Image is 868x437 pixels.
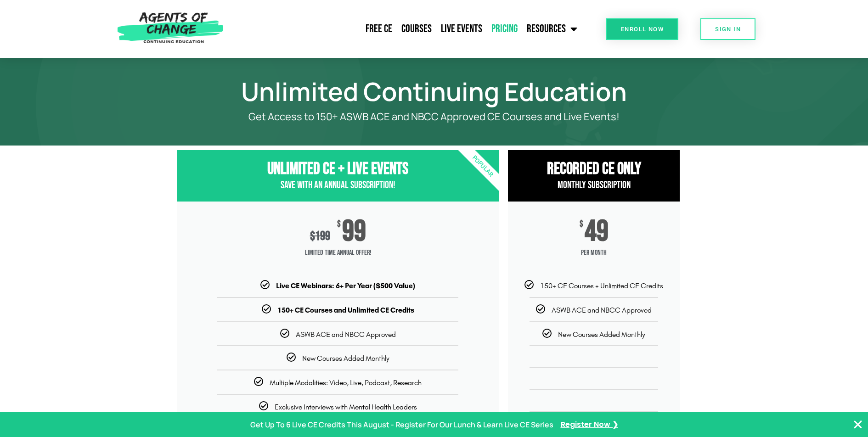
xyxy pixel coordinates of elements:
[172,81,696,102] h1: Unlimited Continuing Education
[700,18,755,40] a: SIGN IN
[508,159,680,179] h3: RECORDED CE ONly
[508,244,680,262] span: per month
[361,17,397,40] a: Free CE
[276,281,415,290] b: Live CE Webinars: 6+ Per Year ($500 Value)
[277,306,414,314] b: 150+ CE Courses and Unlimited CE Credits
[621,26,664,32] span: Enroll Now
[397,17,436,40] a: Courses
[209,111,659,123] p: Get Access to 150+ ASWB ACE and NBCC Approved CE Courses and Live Events!
[281,179,395,191] span: Save with an Annual Subscription!
[177,159,499,179] h3: Unlimited CE + Live Events
[487,17,522,40] a: Pricing
[715,26,741,32] span: SIGN IN
[561,418,618,431] a: Register Now ❯
[342,220,366,244] span: 99
[296,330,396,339] span: ASWB ACE and NBCC Approved
[852,419,863,430] button: Close Banner
[302,354,389,363] span: New Courses Added Monthly
[585,220,609,244] span: 49
[558,179,631,191] span: Monthly Subscription
[580,220,583,229] span: $
[310,229,330,244] div: 199
[250,418,553,431] p: Get Up To 6 Live CE Credits This August - Register For Our Lunch & Learn Live CE Series
[310,229,315,244] span: $
[606,18,678,40] a: Enroll Now
[270,378,422,387] span: Multiple Modalities: Video, Live, Podcast, Research
[522,17,582,40] a: Resources
[552,306,652,314] span: ASWB ACE and NBCC Approved
[177,244,499,262] span: Limited Time Annual Offer!
[430,113,536,219] div: Popular
[540,281,663,290] span: 150+ CE Courses + Unlimited CE Credits
[275,403,417,411] span: Exclusive Interviews with Mental Health Leaders
[436,17,487,40] a: Live Events
[558,330,645,339] span: New Courses Added Monthly
[337,220,341,229] span: $
[228,17,582,40] nav: Menu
